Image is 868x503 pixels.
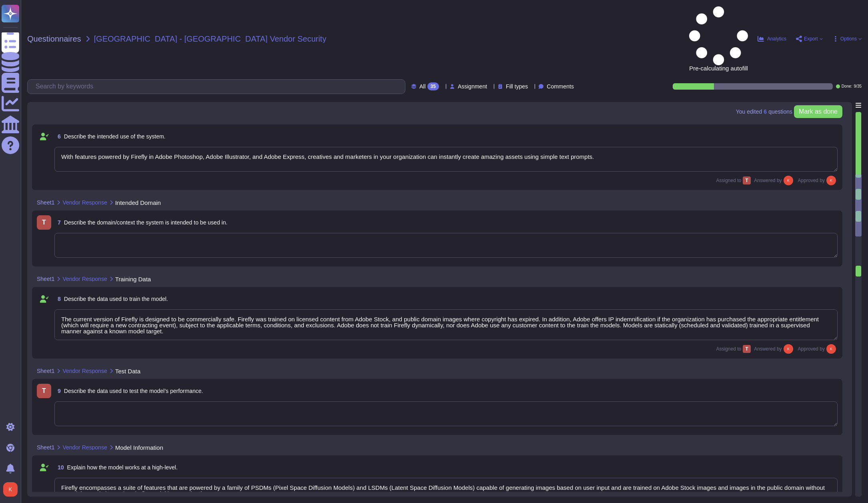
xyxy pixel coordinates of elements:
span: Describe the data used to train the model. [64,296,168,302]
span: 8 [54,296,61,302]
button: Analytics [758,36,786,42]
span: Options [840,36,857,41]
span: Intended Domain [115,200,161,206]
span: Sheet1 [37,368,54,374]
img: user [826,344,836,354]
span: Assignment [458,84,487,89]
div: T [37,384,51,398]
img: user [784,344,793,354]
span: Training Data [115,276,151,282]
button: Mark as done [794,105,842,118]
span: Vendor Response [62,368,107,374]
b: 6 [764,109,767,114]
input: Search by keywords [32,80,405,94]
span: 9 / 35 [854,84,862,88]
img: user [784,176,793,185]
span: Sheet1 [37,276,54,282]
span: Answered by [754,178,782,183]
div: T [37,215,51,230]
span: All [419,84,426,89]
span: 6 [54,134,61,139]
span: Analytics [767,36,786,41]
textarea: The current version of Firefly is designed to be commercially safe. Firefly was trained on licens... [54,309,838,340]
span: Describe the domain/context the system is intended to be used in. [64,219,228,226]
span: Questionnaires [27,35,81,43]
span: Export [804,36,818,41]
span: Approved by [798,178,825,183]
span: Done: [842,84,852,88]
span: Explain how the model works at a high-level. [67,464,178,471]
button: user [2,481,23,498]
span: Sheet1 [37,200,54,205]
span: Describe the data used to test the model’s performance. [64,388,203,394]
span: Answered by [754,347,782,351]
span: Describe the intended use of the system. [64,133,166,140]
span: 7 [54,220,61,225]
span: Model Information [115,445,163,451]
span: Pre-calculating autofill [689,6,748,71]
span: Test Data [115,368,140,374]
img: user [3,482,18,497]
span: Vendor Response [62,445,107,450]
textarea: With features powered by Firefly in Adobe Photoshop, Adobe Illustrator, and Adobe Express, creati... [54,147,838,172]
span: Vendor Response [62,200,107,205]
span: Assigned to [716,345,751,353]
span: Approved by [798,347,825,351]
span: Mark as done [799,108,838,115]
span: Fill types [506,84,528,89]
div: T [743,345,751,353]
span: Comments [547,84,574,89]
span: Sheet1 [37,445,54,450]
span: 10 [54,465,64,470]
span: 9 [54,388,61,394]
span: [GEOGRAPHIC_DATA] - [GEOGRAPHIC_DATA] Vendor Security [94,35,327,43]
img: user [826,176,836,185]
div: 35 [427,82,439,90]
div: T [743,176,751,184]
span: Vendor Response [62,276,107,282]
span: Assigned to [716,176,751,184]
span: You edited question s [736,109,792,114]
